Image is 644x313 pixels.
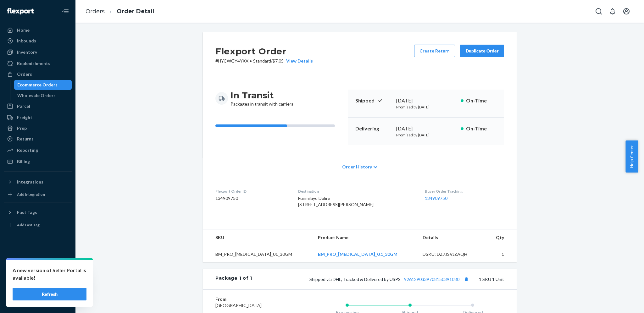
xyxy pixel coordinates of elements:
[4,123,72,133] a: Prep
[215,189,288,194] dt: Flexport Order ID
[4,177,72,187] button: Integrations
[17,38,36,44] div: Inbounds
[486,246,517,263] td: 1
[17,82,58,88] div: Ecommerce Orders
[396,104,456,110] p: Promised by [DATE]
[17,92,56,99] div: Wholesale Orders
[59,5,72,18] button: Close Navigation
[7,8,34,14] img: Flexport logo
[460,45,504,57] button: Duplicate Order
[4,220,72,230] a: Add Fast Tag
[4,285,72,295] a: Help Center
[215,195,288,201] dd: 134909750
[298,189,415,194] dt: Destination
[423,251,482,257] div: DSKU: DZ7JSVJZAQH
[17,27,30,33] div: Home
[396,132,456,138] p: Promised by [DATE]
[17,71,32,77] div: Orders
[4,101,72,111] a: Parcel
[355,125,391,132] p: Delivering
[342,164,372,170] span: Order History
[606,5,619,18] button: Open notifications
[298,195,374,207] span: Funmilayo Dolire [STREET_ADDRESS][PERSON_NAME]
[4,69,72,79] a: Orders
[215,303,262,308] span: [GEOGRAPHIC_DATA]
[250,58,252,63] span: •
[625,140,638,173] button: Help Center
[4,134,72,144] a: Returns
[17,136,34,142] div: Returns
[17,192,45,197] div: Add Integration
[14,80,72,90] a: Ecommerce Orders
[4,25,72,35] a: Home
[313,229,418,246] th: Product Name
[117,8,154,15] a: Order Detail
[466,125,497,132] p: On-Time
[215,45,313,58] h2: Flexport Order
[396,97,456,104] div: [DATE]
[4,207,72,217] button: Fast Tags
[592,5,605,18] button: Open Search Box
[462,275,470,283] button: Copy tracking number
[252,275,504,283] div: 1 SKU 1 Unit
[4,295,72,305] button: Give Feedback
[17,125,27,131] div: Prep
[404,277,459,282] a: 9261290339708150391080
[215,275,252,283] div: Package 1 of 1
[215,296,291,302] dt: From
[17,209,37,216] div: Fast Tags
[318,251,397,257] a: BM_PRO_[MEDICAL_DATA]_0.1_30GM
[465,48,499,54] div: Duplicate Order
[4,156,72,167] a: Billing
[355,97,391,104] p: Shipped
[425,189,504,194] dt: Buyer Order Tracking
[466,97,497,104] p: On-Time
[17,60,50,67] div: Replenishments
[17,179,43,185] div: Integrations
[4,274,72,284] a: Talk to Support
[4,263,72,273] a: Settings
[17,147,38,153] div: Reporting
[17,49,37,55] div: Inventory
[230,90,293,107] div: Packages in transit with carriers
[86,8,105,15] a: Orders
[4,36,72,46] a: Inbounds
[4,145,72,155] a: Reporting
[203,246,313,263] td: BM_PRO_[MEDICAL_DATA]_01_30GM
[17,158,30,165] div: Billing
[418,229,487,246] th: Details
[4,189,72,200] a: Add Integration
[309,277,470,282] span: Shipped via DHL, Tracked & Delivered by USPS
[17,114,32,121] div: Freight
[284,58,313,64] button: View Details
[14,91,72,101] a: Wholesale Orders
[620,5,633,18] button: Open account menu
[17,222,40,228] div: Add Fast Tag
[230,90,293,101] h3: In Transit
[486,229,517,246] th: Qty
[4,113,72,123] a: Freight
[4,58,72,69] a: Replenishments
[203,229,313,246] th: SKU
[215,58,313,64] p: # HYCWGY4YXX / $7.05
[253,58,271,63] span: Standard
[17,103,30,109] div: Parcel
[13,288,86,300] button: Refresh
[80,2,159,21] ol: breadcrumbs
[425,195,447,201] a: 134909750
[396,125,456,132] div: [DATE]
[414,45,455,57] button: Create Return
[4,47,72,57] a: Inventory
[13,266,86,282] p: A new version of Seller Portal is available!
